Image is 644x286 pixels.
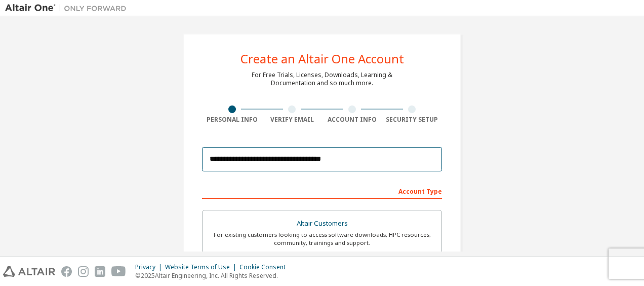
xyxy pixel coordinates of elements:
div: Account Info [322,116,382,124]
img: instagram.svg [78,266,89,277]
img: Altair One [5,3,132,13]
div: For existing customers looking to access software downloads, HPC resources, community, trainings ... [209,231,435,247]
div: Altair Customers [209,217,435,231]
div: Create an Altair One Account [240,53,404,65]
div: Cookie Consent [239,263,292,271]
div: Personal Info [202,116,262,124]
img: facebook.svg [61,266,72,277]
div: For Free Trials, Licenses, Downloads, Learning & Documentation and so much more. [252,71,392,87]
img: linkedin.svg [95,266,105,277]
img: youtube.svg [111,266,126,277]
div: Account Type [202,183,442,199]
p: © 2025 Altair Engineering, Inc. All Rights Reserved. [135,271,292,280]
div: Website Terms of Use [165,263,239,271]
div: Privacy [135,263,165,271]
img: altair_logo.svg [3,266,55,277]
div: Verify Email [262,116,323,124]
div: Security Setup [382,116,442,124]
